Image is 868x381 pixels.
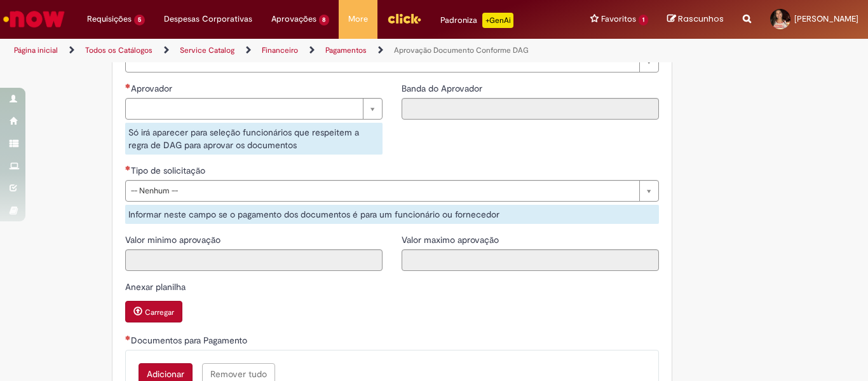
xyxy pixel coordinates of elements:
[794,13,858,24] span: [PERSON_NAME]
[125,281,188,293] span: Anexar planilha
[402,83,485,94] span: Somente leitura - Banda do Aprovador
[85,45,153,55] a: Todos os Catálogos
[482,13,513,28] p: +GenAi
[125,205,659,224] div: Informar neste campo se o pagamento dos documentos é para um funcionário ou fornecedor
[319,15,330,25] span: 8
[125,123,383,155] div: Só irá aparecer para seleção funcionários que respeitem a regra de DAG para aprovar os documentos
[402,82,485,95] label: Somente leitura - Banda do Aprovador
[131,83,175,94] span: Aprovador
[134,15,145,25] span: 5
[131,335,250,346] span: Documentos para Pagamento
[601,13,636,25] span: Favoritos
[125,249,383,271] input: Valor minimo aprovação
[125,335,131,340] span: Necessários
[1,6,67,32] img: ServiceNow
[271,13,316,25] span: Aprovações
[402,249,659,271] input: Valor maximo aprovação
[678,13,724,25] span: Rascunhos
[325,45,367,55] a: Pagamentos
[387,9,421,28] img: click_logo_yellow_360x200.png
[131,181,633,201] span: -- Nenhum --
[402,233,501,246] label: Somente leitura - Valor maximo aprovação
[125,165,131,170] span: Necessários
[87,13,132,25] span: Requisições
[145,307,174,317] small: Carregar
[125,98,383,120] a: Limpar campo Aprovador
[125,83,131,88] span: Necessários
[125,301,182,322] button: Carregar anexo de Anexar planilha
[262,45,298,55] a: Financeiro
[125,233,223,246] label: Somente leitura - Valor minimo aprovação
[14,45,58,55] a: Página inicial
[639,15,648,25] span: 1
[394,45,529,55] a: Aprovação Documento Conforme DAG
[131,165,208,176] span: Tipo de solicitação
[164,13,252,25] span: Despesas Corporativas
[440,13,513,28] div: Padroniza
[402,98,659,120] input: Banda do Aprovador
[667,13,724,25] a: Rascunhos
[348,13,368,25] span: More
[180,45,234,55] a: Service Catalog
[10,39,569,62] ul: Trilhas de página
